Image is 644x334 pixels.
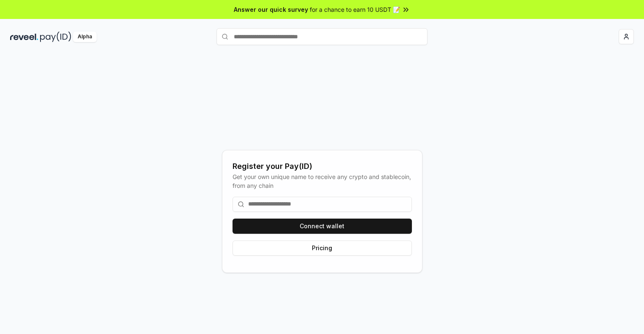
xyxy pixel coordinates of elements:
img: reveel_dark [10,32,38,42]
span: Answer our quick survey [234,5,308,14]
button: Pricing [233,240,412,256]
img: pay_id [40,32,71,42]
div: Get your own unique name to receive any crypto and stablecoin, from any chain [233,172,412,190]
button: Connect wallet [233,219,412,234]
div: Register your Pay(ID) [233,160,412,172]
div: Alpha [73,32,97,42]
span: for a chance to earn 10 USDT 📝 [310,5,400,14]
